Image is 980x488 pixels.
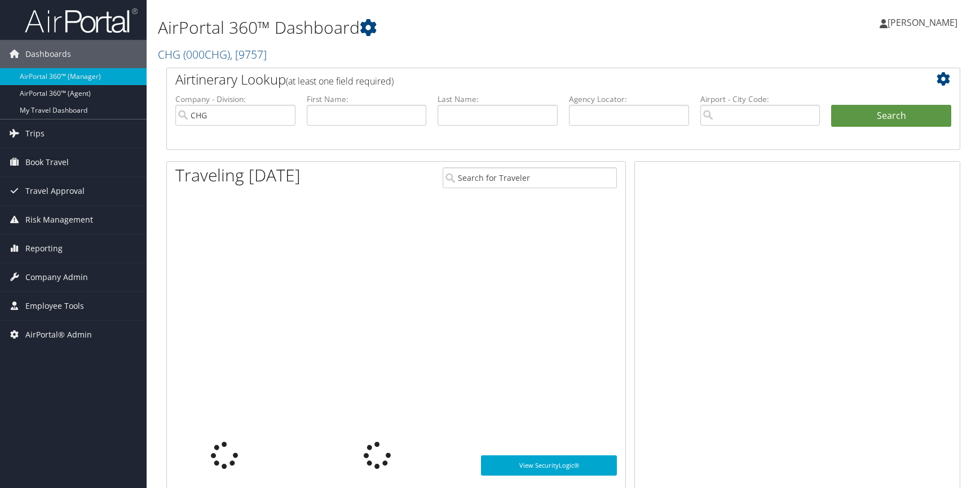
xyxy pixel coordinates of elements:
h1: AirPortal 360™ Dashboard [158,16,699,39]
label: Last Name: [438,94,558,105]
span: Reporting [25,234,63,263]
span: Risk Management [25,206,93,234]
label: Agency Locator: [569,94,689,105]
span: , [ 9757 ] [230,47,267,62]
h1: Traveling [DATE] [175,163,301,187]
span: [PERSON_NAME] [888,16,957,29]
span: Travel Approval [25,177,85,205]
span: Dashboards [25,40,71,68]
label: Company - Division: [175,94,295,105]
button: Search [831,105,951,127]
span: AirPortal® Admin [25,321,92,349]
span: Trips [25,119,45,148]
h2: Airtinerary Lookup [175,70,885,89]
span: Company Admin [25,263,88,291]
a: CHG [158,47,267,62]
span: (at least one field required) [286,75,394,87]
label: First Name: [307,94,427,105]
label: Airport - City Code: [700,94,820,105]
span: ( 000CHG ) [183,47,230,62]
a: View SecurityLogic® [481,455,617,476]
img: airportal-logo.png [25,7,138,34]
a: [PERSON_NAME] [880,6,969,39]
span: Book Travel [25,148,69,176]
span: Employee Tools [25,292,84,320]
input: Search for Traveler [443,167,617,188]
